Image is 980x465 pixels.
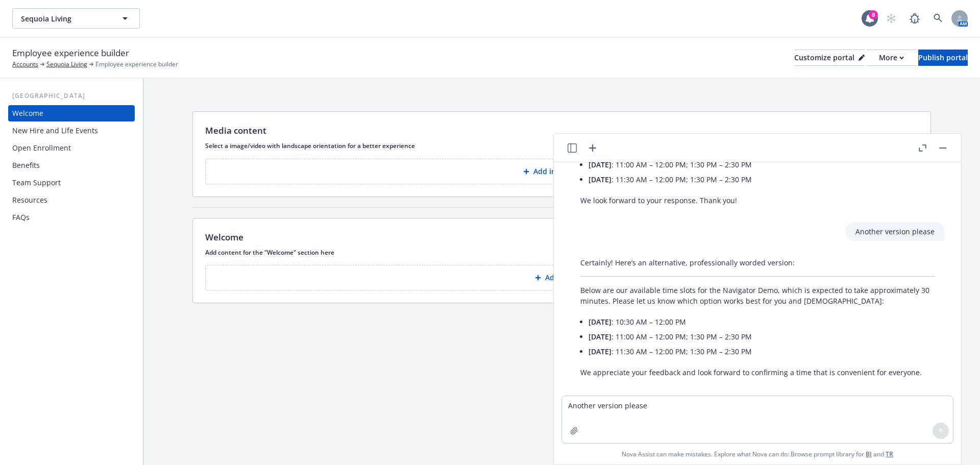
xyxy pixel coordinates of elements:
[205,265,918,290] button: Add content
[545,273,589,283] p: Add content
[879,50,904,65] div: More
[928,8,948,29] a: Search
[21,13,109,24] span: Sequoia Living
[886,450,893,458] a: TR
[12,192,47,208] div: Resources
[589,314,935,329] li: : 10:30 AM – 12:00 PM
[12,105,43,121] div: Welcome
[8,140,135,156] a: Open Enrollment
[855,226,935,237] p: Another version please
[8,209,135,226] a: FAQs
[12,175,61,191] div: Team Support
[558,444,957,464] span: Nova Assist can make mistakes. Explore what Nova can do: Browse prompt library for and
[867,50,916,66] button: More
[8,175,135,191] a: Team Support
[95,60,178,69] span: Employee experience builder
[589,344,935,359] li: : 11:30 AM – 12:00 PM; 1:30 PM – 2:30 PM
[869,10,878,19] div: 8
[589,329,935,344] li: : 11:00 AM – 12:00 PM; 1:30 PM – 2:30 PM
[205,159,918,184] button: Add image or video
[8,105,135,121] a: Welcome
[580,195,935,206] p: We look forward to your response. Thank you!
[589,332,611,341] span: [DATE]
[580,257,935,268] p: Certainly! Here’s an alternative, professionally worded version:
[205,124,266,137] p: Media content
[881,8,901,29] a: Start snowing
[8,123,135,139] a: New Hire and Life Events
[589,172,935,187] li: : 11:30 AM – 12:00 PM; 1:30 PM – 2:30 PM
[8,157,135,174] a: Benefits
[205,231,243,244] p: Welcome
[12,8,140,29] button: Sequoia Living
[589,157,935,172] li: : 11:00 AM – 12:00 PM; 1:30 PM – 2:30 PM
[589,175,611,184] span: [DATE]
[866,450,872,458] a: BI
[205,141,918,150] p: Select a image/video with landscape orientation for a better experience
[904,8,925,29] a: Report a Bug
[533,166,601,177] p: Add image or video
[580,367,935,378] p: We appreciate your feedback and look forward to confirming a time that is convenient for everyone.
[205,248,918,257] p: Add content for the "Welcome" section here
[589,347,611,356] span: [DATE]
[8,192,135,208] a: Resources
[12,123,98,139] div: New Hire and Life Events
[12,209,30,226] div: FAQs
[589,317,611,327] span: [DATE]
[12,140,71,156] div: Open Enrollment
[12,60,38,69] a: Accounts
[589,160,611,169] span: [DATE]
[46,60,87,69] a: Sequoia Living
[580,285,935,306] p: Below are our available time slots for the Navigator Demo, which is expected to take approximatel...
[794,50,865,66] button: Customize portal
[918,50,968,66] button: Publish portal
[12,46,129,60] span: Employee experience builder
[8,91,135,101] div: [GEOGRAPHIC_DATA]
[12,157,40,174] div: Benefits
